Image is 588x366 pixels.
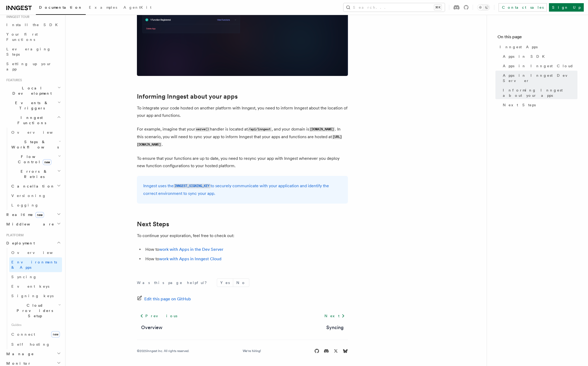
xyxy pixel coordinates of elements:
span: Logging [11,203,39,207]
span: Syncing [11,275,37,279]
span: new [43,159,51,165]
p: Inngest uses the to securely communicate with your application and identify the correct environme... [143,182,342,197]
span: Guides [9,321,62,329]
button: Manage [4,349,62,359]
p: Was this page helpful? [137,280,211,285]
span: Inngest Functions [4,115,57,126]
a: Environments & Apps [9,257,62,272]
span: Versioning [11,194,46,198]
span: Deployment [4,240,35,246]
button: Local Development [4,83,62,98]
a: Signing keys [9,291,62,301]
a: Overview [141,324,162,331]
a: Apps in Inngest Cloud [501,61,577,71]
button: Middleware [4,219,62,229]
kbd: ⌘K [434,5,442,10]
span: Environments & Apps [11,260,57,269]
p: To continue your exploration, feel free to check out: [137,232,348,239]
span: Overview [11,251,66,255]
a: Contact sales [499,3,547,12]
a: Your first Functions [4,30,62,44]
button: Cancellation [9,181,62,191]
button: Inngest Functions [4,113,62,128]
div: Deployment [4,248,62,349]
span: Event keys [11,284,49,288]
span: Inngest tour [4,15,30,19]
span: new [51,331,60,338]
span: Leveraging Steps [6,47,51,56]
a: Previous [137,311,180,321]
a: INNGEST_SIGNING_KEY [174,183,211,188]
span: Cancellation [9,184,55,189]
span: Realtime [4,212,44,217]
span: Middleware [4,221,54,227]
div: © 2025 Inngest Inc. All rights reserved. [137,349,189,353]
span: Next Steps [503,102,536,108]
span: Informing Inngest about your apps [503,88,577,98]
button: No [233,279,249,287]
a: work with Apps in Inngest Cloud [159,256,221,261]
span: Inngest Apps [500,44,538,50]
a: Documentation [36,2,86,15]
a: Next [321,311,348,321]
a: Logging [9,200,62,210]
span: Documentation [39,5,83,9]
span: Examples [89,5,117,9]
a: Informing Inngest about your apps [501,85,577,100]
p: To ensure that your functions are up to date, you need to resync your app with Inngest whenever y... [137,155,348,170]
a: Setting up your app [4,59,62,74]
li: How to [144,255,348,263]
code: INNGEST_SIGNING_KEY [174,184,211,188]
button: Cloud Providers Setup [9,301,62,321]
button: Deployment [4,238,62,248]
a: Apps in SDK [501,52,577,61]
span: Events & Triggers [4,100,58,111]
span: Steps & Workflows [9,139,59,150]
span: Install the SDK [6,23,61,27]
button: Steps & Workflows [9,137,62,152]
span: Self hosting [11,342,50,346]
a: work with Apps in the Dev Server [159,247,223,252]
button: Events & Triggers [4,98,62,113]
a: Install the SDK [4,20,62,30]
a: Next Steps [501,100,577,110]
a: Apps in Inngest Dev Server [501,71,577,85]
button: Errors & Retries [9,167,62,181]
span: Apps in Inngest Cloud [503,63,573,69]
span: Edit this page on GitHub [144,295,191,303]
span: Monitor [4,361,31,366]
a: Syncing [326,324,344,331]
a: Overview [9,248,62,257]
span: Overview [11,130,66,134]
a: Versioning [9,191,62,200]
a: Informing Inngest about your apps [137,93,238,100]
code: /api/inngest [248,127,272,132]
button: Toggle dark mode [477,4,490,11]
li: How to [144,246,348,253]
a: Self hosting [9,340,62,349]
span: Apps in SDK [503,54,548,59]
a: Sign Up [549,3,584,12]
a: Next Steps [137,220,169,228]
span: Connect [11,332,35,336]
span: Signing keys [11,294,54,298]
a: Connectnew [9,329,62,340]
span: Local Development [4,85,58,96]
code: [DOMAIN_NAME] [309,127,335,132]
span: Your first Functions [6,32,38,42]
span: Apps in Inngest Dev Server [503,73,577,83]
a: AgentKit [120,2,155,14]
button: Flow Controlnew [9,152,62,167]
button: Realtimenew [4,210,62,219]
p: To integrate your code hosted on another platform with Inngest, you need to inform Inngest about ... [137,104,348,119]
button: Search...⌘K [343,3,445,12]
span: Flow Control [9,154,58,165]
span: Manage [4,351,34,357]
span: AgentKit [123,5,151,9]
span: Features [4,78,22,82]
a: Overview [9,128,62,137]
a: Inngest Apps [498,42,577,52]
a: Leveraging Steps [4,44,62,59]
a: Examples [86,2,120,14]
span: Cloud Providers Setup [9,303,58,319]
